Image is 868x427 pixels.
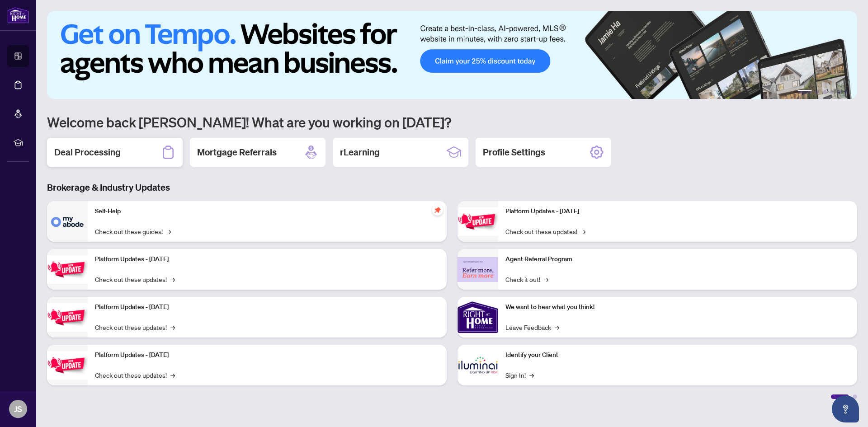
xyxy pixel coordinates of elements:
[95,206,439,216] p: Self-Help
[7,7,29,23] img: logo
[170,370,175,380] span: →
[823,90,826,94] button: 3
[555,322,559,332] span: →
[505,254,850,264] p: Agent Referral Program
[432,205,443,216] span: pushpin
[47,113,857,131] h1: Welcome back [PERSON_NAME]! What are you working on [DATE]?
[197,146,277,159] h2: Mortgage Referrals
[483,146,545,159] h2: Profile Settings
[95,226,171,236] a: Check out these guides!→
[544,274,548,284] span: →
[47,201,88,242] img: Self-Help
[47,255,88,284] img: Platform Updates - September 16, 2025
[95,370,175,380] a: Check out these updates!→
[458,345,498,385] img: Identify your Client
[458,257,498,282] img: Agent Referral Program
[47,303,88,332] img: Platform Updates - July 21, 2025
[95,350,439,360] p: Platform Updates - [DATE]
[458,207,498,236] img: Platform Updates - June 23, 2025
[505,226,585,236] a: Check out these updates!→
[95,322,175,332] a: Check out these updates!→
[797,90,812,94] button: 1
[170,274,175,284] span: →
[47,351,88,380] img: Platform Updates - July 8, 2025
[529,370,534,380] span: →
[844,90,848,94] button: 6
[830,90,834,94] button: 4
[581,226,585,236] span: →
[54,146,121,159] h2: Deal Processing
[95,302,439,312] p: Platform Updates - [DATE]
[166,226,171,236] span: →
[832,395,859,422] button: Open asap
[505,322,559,332] a: Leave Feedback→
[505,370,534,380] a: Sign In!→
[95,254,439,264] p: Platform Updates - [DATE]
[95,274,175,284] a: Check out these updates!→
[505,206,850,216] p: Platform Updates - [DATE]
[837,90,841,94] button: 5
[14,403,22,415] span: JS
[458,297,498,338] img: We want to hear what you think!
[47,181,857,194] h3: Brokerage & Industry Updates
[47,11,857,99] img: Slide 0
[505,302,850,312] p: We want to hear what you think!
[505,350,850,360] p: Identify your Client
[340,146,380,159] h2: rLearning
[170,322,175,332] span: →
[505,274,548,284] a: Check it out!→
[816,90,819,94] button: 2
